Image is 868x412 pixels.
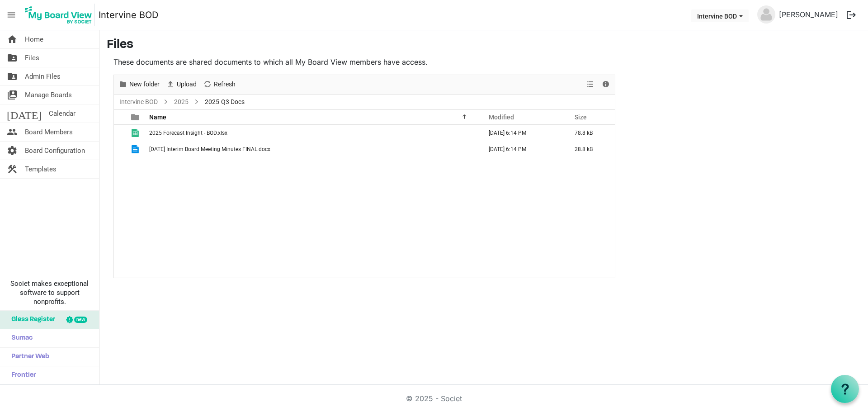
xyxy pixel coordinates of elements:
h3: Files [107,38,861,53]
span: Societ makes exceptional software to support nonprofits. [4,279,95,306]
span: people [7,123,18,141]
button: Intervine BOD dropdownbutton [691,9,749,22]
button: Details [600,79,612,90]
span: 2025-Q3 Docs [203,96,246,108]
img: My Board View Logo [22,4,95,26]
span: Manage Boards [25,86,72,104]
span: switch_account [7,86,18,104]
button: Upload [165,79,198,90]
td: checkbox [114,125,126,141]
img: no-profile-picture.svg [757,5,775,24]
td: 78.8 kB is template cell column header Size [565,125,615,141]
span: settings [7,142,18,160]
span: construction [7,160,18,178]
a: 2025 [172,96,190,108]
div: new [74,317,87,323]
span: [DATE] [7,104,42,123]
span: Sumac [7,329,33,347]
span: Frontier [7,366,36,384]
td: August 11, 2025 6:14 PM column header Modified [479,141,565,157]
div: New folder [115,75,163,94]
button: View dropdownbutton [585,79,595,90]
span: New folder [128,79,160,90]
span: Templates [25,160,57,178]
span: Name [149,114,166,121]
td: 28.8 kB is template cell column header Size [565,141,615,157]
span: menu [3,6,20,24]
span: Modified [489,114,514,121]
td: is template cell column header type [126,141,146,157]
td: 2025 Forecast Insight - BOD.xlsx is template cell column header Name [146,125,479,141]
div: Details [598,75,613,94]
span: 2025 Forecast Insight - BOD.xlsx [149,130,227,136]
span: Size [575,114,587,121]
span: Partner Web [7,348,49,366]
a: Intervine BOD [99,6,158,24]
span: Files [25,49,39,67]
span: Admin Files [25,67,61,85]
span: Upload [176,79,198,90]
a: My Board View Logo [22,4,99,26]
span: [DATE] Interim Board Meeting Minutes FINAL.docx [149,146,270,152]
td: 2025-08-08 Interim Board Meeting Minutes FINAL.docx is template cell column header Name [146,141,479,157]
span: Glass Register [7,311,55,329]
span: Board Configuration [25,142,85,160]
span: home [7,30,18,48]
span: folder_shared [7,49,18,67]
span: Board Members [25,123,73,141]
td: August 11, 2025 6:14 PM column header Modified [479,125,565,141]
button: logout [842,5,861,24]
span: folder_shared [7,67,18,85]
td: checkbox [114,141,126,157]
span: Calendar [49,104,75,123]
span: Home [25,30,43,48]
div: Upload [163,75,200,94]
p: These documents are shared documents to which all My Board View members have access. [113,57,615,67]
div: View [583,75,598,94]
td: is template cell column header type [126,125,146,141]
a: [PERSON_NAME] [775,5,842,24]
button: Refresh [202,79,237,90]
a: © 2025 - Societ [406,394,462,403]
span: Refresh [213,79,236,90]
a: Intervine BOD [118,96,160,108]
div: Refresh [200,75,239,94]
button: New folder [117,79,161,90]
